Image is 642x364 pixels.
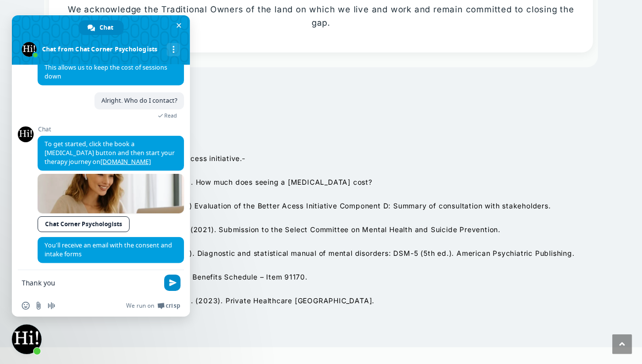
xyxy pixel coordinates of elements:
p: Department of Health. (2022). Better Access initiative. [44,152,598,165]
span: Insert an emoji [22,302,30,310]
h4: References: [44,130,598,142]
div: Close chat [12,324,42,354]
span: This allows us to keep the cost of sessions down [45,63,167,81]
p: American Psychiatric Association. (2013). Diagnostic and statistical manual of mental disorders: ... [44,246,598,260]
div: More channels [167,43,180,56]
span: Audio message [47,302,55,310]
span: Crisp [166,302,180,310]
span: To get started, click the book a [MEDICAL_DATA] button and then start your therapy journey on [45,140,175,166]
p: Private Healthcare [GEOGRAPHIC_DATA]. (2023). Private Healthcare [GEOGRAPHIC_DATA]. [44,294,598,308]
span: Send a file [35,302,43,310]
span: Send [164,275,181,291]
p: Department of Health. (2023). Medicare Benefits Schedule – Item 91170. [44,270,598,284]
span: Close chat [174,20,184,31]
a: We run onCrisp [126,302,180,310]
p: Australian Association of Psychologists. (2021). Submission to the Select Committee on Mental Hea... [44,223,598,237]
div: Chat [79,20,124,35]
p: We acknowledge the Traditional Owners of the land on which we live and work and remain committed ... [59,3,583,30]
a: [DOMAIN_NAME] [100,158,151,166]
textarea: Compose your message... [22,279,158,287]
span: Department of Health. (2010, November) Evaluation of the Better Acess Initiative Component D: Sum... [44,202,551,210]
span: You’ll receive an email with the consent and intake forms [45,241,172,258]
span: We run on [126,302,154,310]
p: Australian Psychological Society. (2023). How much does seeing a [MEDICAL_DATA] cost? [44,175,598,189]
a: Chat Corner Psychologists [38,216,130,232]
span: Chat [100,20,114,35]
span: Chat [38,126,184,133]
span: Read [164,112,177,119]
a: Scroll to the top of the page [612,334,632,354]
span: Alright. Who do I contact? [101,96,177,105]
